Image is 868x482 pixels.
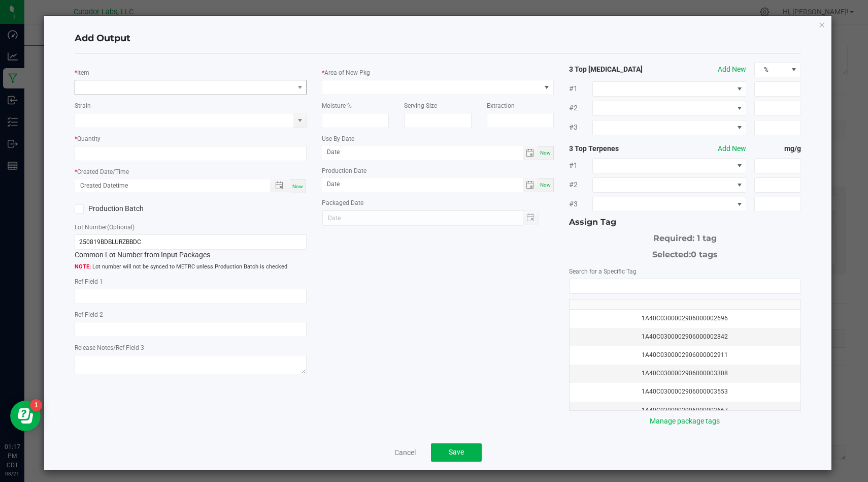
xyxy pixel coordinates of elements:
label: Strain [75,101,91,110]
div: 1A40C0300002906000003553 [576,387,794,397]
label: Created Date/Time [77,167,129,176]
span: #1 [569,160,592,171]
label: Production Batch [75,203,183,214]
span: Toggle popup [270,179,290,192]
div: 1A40C0300002906000003667 [576,406,794,415]
label: Quantity [77,134,101,143]
span: #3 [569,122,592,133]
label: Serving Size [404,101,437,110]
label: Packaged Date [322,198,363,207]
div: 1A40C0300002906000002842 [576,332,794,342]
button: Add New [718,143,746,154]
div: 1A40C0300002906000002911 [576,350,794,360]
span: #1 [569,83,592,94]
span: % [755,63,787,77]
span: Lot number will not be synced to METRC unless Production Batch is checked [75,263,307,272]
label: Search for a Specific Tag [569,267,637,276]
span: Now [292,184,303,189]
label: Use By Date [322,134,354,143]
span: NO DATA FOUND [592,158,747,173]
span: NO DATA FOUND [75,80,307,95]
strong: mg/g [754,143,800,154]
button: Add New [718,64,746,75]
label: Area of New Pkg [324,68,370,77]
div: 1A40C0300002906000002696 [576,314,794,323]
label: Lot Number [75,223,135,232]
strong: 3 Top Terpenes [569,143,662,154]
span: #2 [569,103,592,113]
input: Date [322,178,523,191]
span: (Optional) [107,224,135,231]
h4: Add Output [75,32,801,45]
span: Save [449,448,464,456]
label: Item [77,68,89,77]
span: NO DATA FOUND [592,177,747,193]
div: Assign Tag [569,216,801,228]
label: Extraction [487,101,515,110]
span: Now [540,182,551,188]
button: Save [431,443,482,462]
span: #3 [569,199,592,209]
iframe: Resource center unread badge [30,399,42,411]
a: Manage package tags [650,417,720,425]
div: Common Lot Number from Input Packages [75,234,307,260]
span: Now [540,150,551,156]
span: NO DATA FOUND [592,197,747,212]
input: Date [322,146,523,159]
div: Selected: [569,245,801,261]
span: 0 tags [691,250,718,259]
label: Ref Field 1 [75,277,103,286]
input: Created Datetime [75,179,259,192]
a: Cancel [394,447,416,458]
input: NO DATA FOUND [570,279,800,293]
span: Toggle calendar [523,146,538,160]
span: Toggle calendar [523,178,538,192]
strong: 3 Top [MEDICAL_DATA] [569,64,662,75]
div: Required: 1 tag [569,228,801,245]
label: Moisture % [322,101,352,110]
div: 1A40C0300002906000003308 [576,369,794,378]
label: Production Date [322,166,366,175]
label: Ref Field 2 [75,310,103,319]
span: #2 [569,179,592,190]
label: Release Notes/Ref Field 3 [75,343,144,352]
iframe: Resource center [10,401,41,431]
